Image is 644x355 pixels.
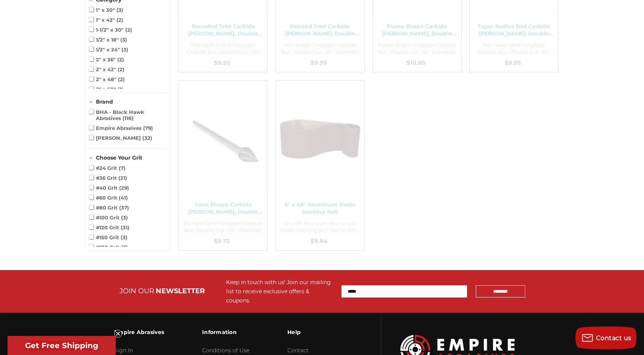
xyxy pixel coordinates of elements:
h3: Information [202,324,249,340]
button: Close teaser [114,330,122,337]
span: #100 Grit [89,214,128,221]
span: 31 [121,224,129,230]
a: Contact [287,347,309,354]
span: Choose Your Grit [96,154,142,161]
span: 3 [121,244,128,250]
span: 1" x 30" [89,7,123,13]
span: 2 [118,66,124,72]
span: 2" x 48" [89,76,125,82]
span: 21 [118,175,127,181]
span: 7 [119,165,126,171]
span: 3 [120,37,127,43]
span: 2 [125,27,132,33]
span: 3 [121,234,128,240]
span: 2" x 36" [89,56,124,62]
span: 3 [121,214,128,221]
span: 32 [142,135,152,141]
span: 1/2" x 24" [89,46,128,53]
span: 41 [119,195,128,201]
span: #120 Grit [89,224,129,230]
span: 29 [119,185,129,191]
span: NEWSLETTER [156,287,205,295]
span: #60 Grit [89,195,128,201]
span: BHA - Black Hawk Abrasives [89,109,166,121]
button: Contact us [575,326,636,349]
span: #180 Grit [89,244,128,250]
span: #80 Grit [89,205,129,211]
span: JOIN OUR [120,287,154,295]
span: Brand [96,98,113,105]
a: Conditions of Use [202,347,249,354]
div: Get Free ShippingClose teaser [8,336,116,355]
span: 1/2" x 18" [89,37,127,43]
span: 118 [123,115,134,121]
h3: Help [287,324,339,340]
span: #36 Grit [89,175,127,181]
span: Empire Abrasives [89,125,153,131]
span: 2" x 42" [89,66,124,72]
span: 37 [119,205,129,211]
span: #24 Grit [89,165,126,171]
span: Get Free Shipping [25,341,98,350]
span: Contact us [596,334,631,342]
span: 2 [116,17,123,23]
div: Keep in touch with us! Join our mailing list to receive exclusive offers & coupons. [226,278,334,305]
span: [PERSON_NAME] [89,135,152,141]
span: 3 [116,7,123,13]
span: 3 [121,46,128,53]
span: 1-1/2" x 30" [89,27,132,33]
span: 1" x 42" [89,17,123,23]
a: Sign In [114,347,133,354]
span: 2 [117,56,124,62]
span: 2" x 60" [89,86,123,92]
span: #40 Grit [89,185,129,191]
span: 1 [118,86,123,92]
h3: Empire Abrasives [114,324,164,340]
span: #150 Grit [89,234,128,240]
span: 79 [143,125,153,131]
span: 2 [118,76,125,82]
